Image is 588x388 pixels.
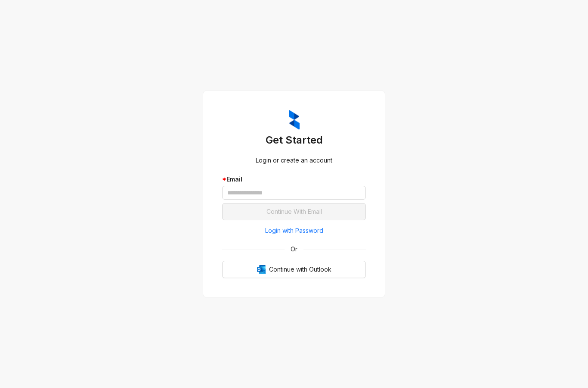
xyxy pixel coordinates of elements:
[222,224,366,238] button: Login with Password
[269,265,331,274] span: Continue with Outlook
[257,265,266,274] img: Outlook
[265,226,323,235] span: Login with Password
[222,156,366,165] div: Login or create an account
[222,203,366,220] button: Continue With Email
[285,244,303,254] span: Or
[289,110,300,130] img: ZumaIcon
[222,133,366,147] h3: Get Started
[222,261,366,278] button: OutlookContinue with Outlook
[222,175,366,184] div: Email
